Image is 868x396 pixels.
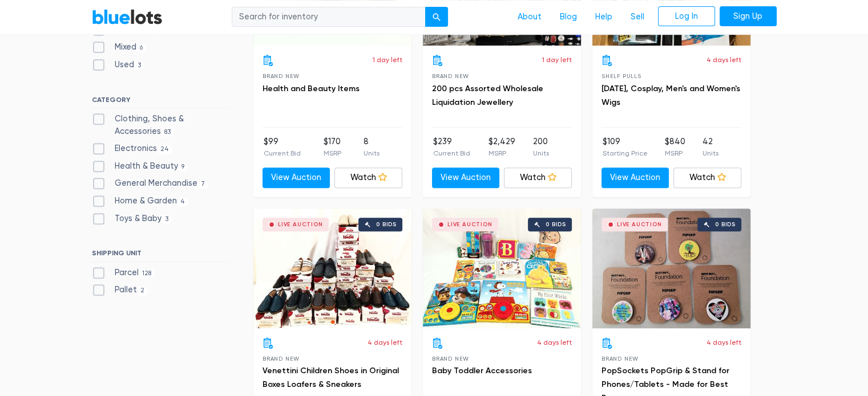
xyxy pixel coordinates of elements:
span: 3 [162,215,172,224]
div: 0 bids [715,222,736,227]
p: Starting Price [603,148,648,158]
p: MSRP [665,148,685,158]
li: 200 [533,136,549,158]
span: Brand New [601,356,639,362]
h6: CATEGORY [92,96,228,108]
label: Parcel [92,267,155,279]
li: $2,429 [488,136,515,158]
li: $239 [433,136,470,158]
span: 128 [139,269,155,278]
p: 1 day left [542,55,572,65]
span: 83 [161,128,175,137]
a: Sell [621,6,653,28]
a: Health and Beauty Items [263,84,360,93]
span: Shelf Pulls [601,73,641,79]
p: 4 days left [706,337,741,348]
a: Venettini Children Shoes in Original Boxes Loafers & Sneakers [263,366,399,389]
p: Units [533,148,549,158]
span: 7 [197,180,209,189]
p: 4 days left [537,337,572,348]
label: Home & Garden [92,195,189,207]
p: 4 days left [706,55,741,65]
span: 6 [136,44,147,53]
a: Watch [334,168,402,188]
p: 4 days left [368,337,402,348]
span: 9 [178,162,188,172]
a: Sign Up [720,6,777,27]
p: Units [364,148,380,158]
a: View Auction [263,168,330,188]
span: 24 [157,145,173,154]
a: Live Auction 0 bids [423,209,581,328]
div: 0 bids [546,222,566,227]
li: 42 [703,136,718,158]
p: Current Bid [264,148,301,158]
li: $109 [603,136,648,158]
div: Live Auction [617,222,662,227]
a: [DATE], Cosplay, Men's and Women's Wigs [601,84,740,107]
li: $99 [264,136,301,158]
label: Pallet [92,284,148,296]
label: Toys & Baby [92,213,172,225]
a: Help [586,6,621,28]
a: View Auction [601,168,669,188]
span: Brand New [263,73,300,79]
input: Search for inventory [232,7,426,27]
a: Live Auction 0 bids [253,209,411,328]
div: Live Auction [447,222,492,227]
a: About [508,6,551,28]
span: Brand New [432,73,469,79]
a: View Auction [432,168,500,188]
li: $170 [323,136,341,158]
a: Baby Toddler Accessories [432,366,532,375]
span: 4 [177,197,189,206]
label: Mixed [92,41,147,54]
li: 8 [364,136,380,158]
label: Electronics [92,142,173,155]
label: Health & Beauty [92,160,188,173]
a: Log In [658,6,715,27]
label: Clothing, Shoes & Accessories [92,113,228,137]
div: Live Auction [278,222,323,227]
p: 1 day left [373,55,402,65]
div: 0 bids [376,222,397,227]
a: Blog [551,6,586,28]
span: Brand New [263,356,300,362]
a: Watch [673,168,741,188]
a: Live Auction 0 bids [592,209,750,328]
label: General Merchandise [92,177,209,190]
span: 2 [137,287,148,296]
p: Current Bid [433,148,470,158]
p: MSRP [488,148,515,158]
span: 3 [134,61,145,70]
label: Used [92,59,145,71]
a: Watch [504,168,572,188]
a: 200 pcs Assorted Wholesale Liquidation Jewellery [432,84,543,107]
p: Units [703,148,718,158]
h6: SHIPPING UNIT [92,249,228,262]
li: $840 [665,136,685,158]
a: BlueLots [92,9,163,25]
span: Brand New [432,356,469,362]
p: MSRP [323,148,341,158]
